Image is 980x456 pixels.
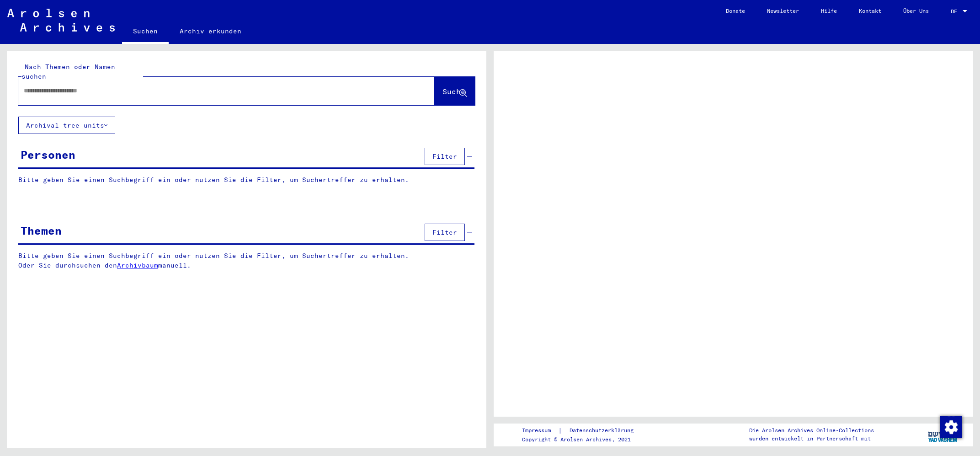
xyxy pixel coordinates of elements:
[435,77,475,105] button: Suche
[425,148,465,165] button: Filter
[117,261,158,269] a: Archivbaum
[21,63,115,80] mat-label: Nach Themen oder Namen suchen
[951,8,961,15] span: DE
[562,426,644,435] a: Datenschutzerklärung
[18,251,475,270] p: Bitte geben Sie einen Suchbegriff ein oder nutzen Sie die Filter, um Suchertreffer zu erhalten. O...
[940,416,962,438] img: Zustimmung ändern
[21,222,62,239] div: Themen
[749,435,874,443] p: wurden entwickelt in Partnerschaft mit
[169,20,252,42] a: Archiv erkunden
[442,87,465,96] span: Suche
[432,152,457,161] span: Filter
[522,426,558,435] a: Impressum
[122,20,169,44] a: Suchen
[522,435,644,444] p: Copyright © Arolsen Archives, 2021
[18,175,474,185] p: Bitte geben Sie einen Suchbegriff ein oder nutzen Sie die Filter, um Suchertreffer zu erhalten.
[522,426,644,435] div: |
[18,117,115,134] button: Archival tree units
[21,146,75,163] div: Personen
[425,224,465,241] button: Filter
[749,426,874,435] p: Die Arolsen Archives Online-Collections
[7,9,115,32] img: Arolsen_neg.svg
[940,416,962,438] div: Zustimmung ändern
[432,228,457,236] span: Filter
[926,423,960,446] img: yv_logo.png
